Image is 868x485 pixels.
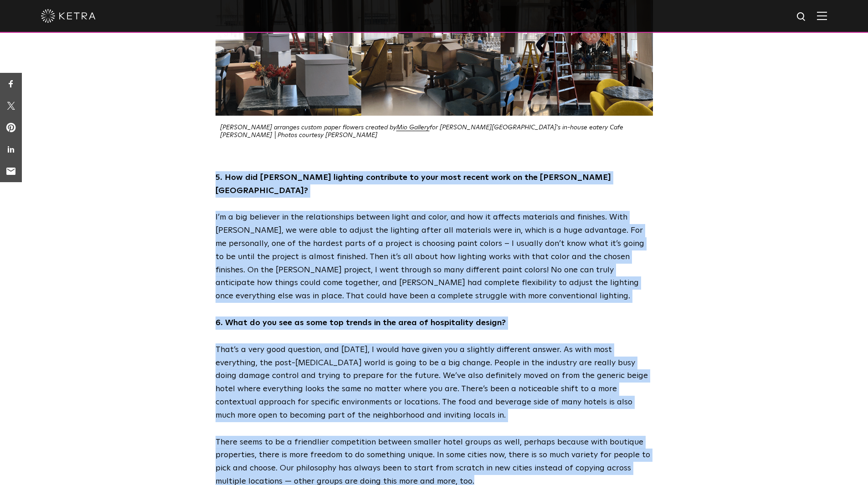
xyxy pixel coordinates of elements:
p: I’m a big believer in the relationships between light and color, and how it affects materials and... [216,211,653,303]
em: [PERSON_NAME] arranges custom paper flowers created by for [PERSON_NAME][GEOGRAPHIC_DATA]'s in-ho... [220,124,623,138]
p: That’s a very good question, and [DATE], I would have given you a slightly different answer. As w... [216,343,653,422]
strong: 6. What do you see as some top trends in the area of hospitality design? [216,319,506,327]
a: Mio Gallery [396,124,430,131]
img: Hamburger%20Nav.svg [817,11,827,20]
strong: 5. How did [PERSON_NAME] lighting contribute to your most recent work on the [PERSON_NAME][GEOGRA... [216,174,611,195]
img: ketra-logo-2019-white [41,9,96,23]
img: search icon [796,11,807,23]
